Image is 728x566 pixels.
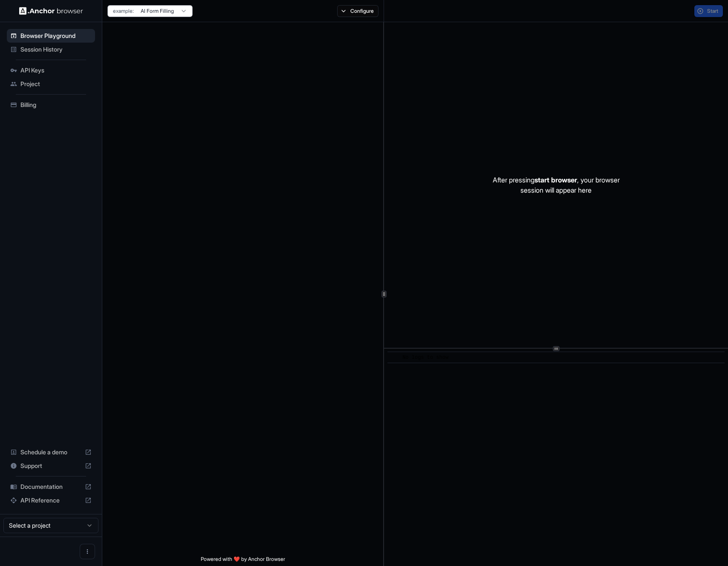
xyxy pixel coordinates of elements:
[20,45,92,54] span: Session History
[7,445,95,459] div: Schedule a demo
[20,496,81,505] span: API Reference
[80,544,95,559] button: Open menu
[20,101,92,109] span: Billing
[20,482,81,491] span: Documentation
[19,7,83,15] img: Anchor Logo
[534,176,577,184] span: start browser
[113,8,134,14] span: example:
[402,355,448,361] span: No logs to show
[493,175,620,195] p: After pressing , your browser session will appear here
[392,353,396,362] span: ​
[7,77,95,91] div: Project
[7,98,95,112] div: Billing
[20,32,92,40] span: Browser Playground
[337,5,378,17] button: Configure
[201,556,285,566] span: Powered with ❤️ by Anchor Browser
[7,494,95,507] div: API Reference
[7,29,95,43] div: Browser Playground
[7,459,95,473] div: Support
[20,448,81,456] span: Schedule a demo
[20,80,92,88] span: Project
[20,462,81,470] span: Support
[7,64,95,77] div: API Keys
[7,43,95,56] div: Session History
[20,66,92,75] span: API Keys
[7,480,95,494] div: Documentation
